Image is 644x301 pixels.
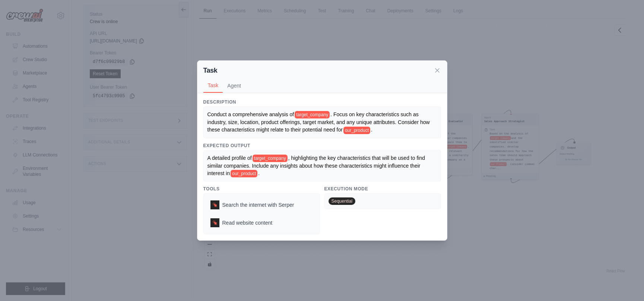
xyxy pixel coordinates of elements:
span: Search the internet with Serper [222,201,294,209]
span: . [258,170,260,176]
span: Conduct a comprehensive analysis of [207,111,294,117]
span: target_company [295,111,330,118]
h3: Description [203,99,441,105]
button: Task [203,79,223,93]
h3: Execution Mode [324,186,441,192]
span: A detailed profile of [207,155,252,161]
span: target_company [253,155,288,162]
h3: Tools [203,186,320,192]
button: Agent [223,79,245,93]
h3: Expected Output [203,143,441,149]
h2: Task [203,65,218,76]
span: . Focus on key characteristics such as industry, size, location, product offerings, target market... [207,111,431,133]
span: our_product [343,127,370,134]
span: . [371,127,372,133]
span: , highlighting the key characteristics that will be used to find similar companies. Include any i... [207,155,426,176]
span: Sequential [329,197,356,205]
iframe: Chat Widget [607,265,644,301]
span: Read website content [222,219,273,226]
span: our_product [231,170,257,177]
